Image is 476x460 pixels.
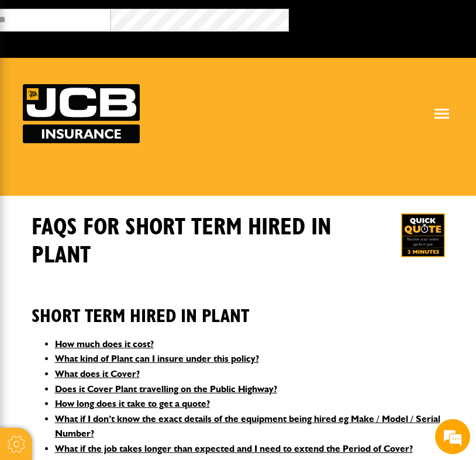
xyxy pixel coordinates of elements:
[289,9,467,27] button: Broker Login
[401,213,445,257] img: Quick Quote
[55,383,277,395] a: Does it Cover Plant travelling on the Public Highway?
[401,213,445,257] a: Get your insurance quote in just 2-minutes
[55,353,259,364] a: What kind of Plant can I insure under this policy?
[55,338,154,350] a: How much does it cost?
[32,213,384,269] h1: FAQS for Short Term Hired In Plant
[32,288,445,327] h2: Short Term Hired In Plant
[55,413,440,440] a: What if I don’t know the exact details of the equipment being hired eg Make / Model / Serial Number?
[55,443,413,454] a: What if the job takes longer than expected and I need to extend the Period of Cover?
[23,84,140,143] a: JCB Insurance Services
[55,368,140,379] a: What does it Cover?
[55,398,210,409] a: How long does it take to get a quote?
[23,84,140,143] img: JCB Insurance Services logo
